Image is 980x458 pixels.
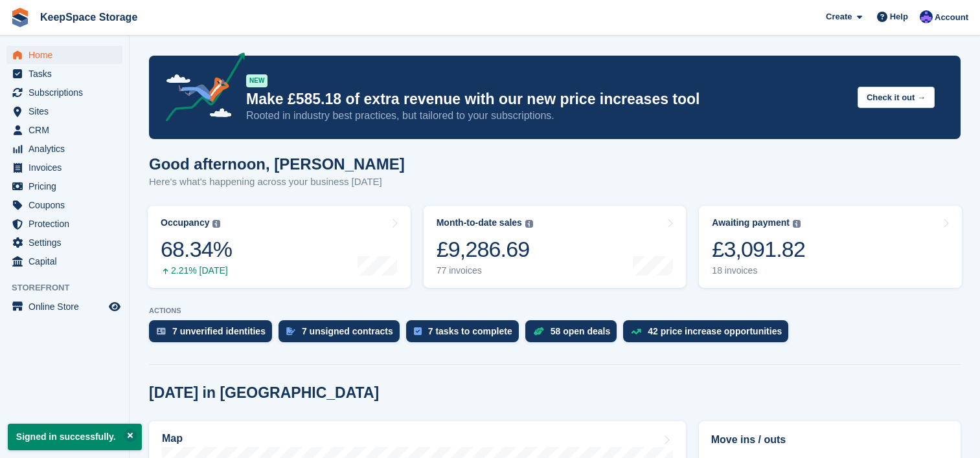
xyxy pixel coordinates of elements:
[162,433,183,444] h2: Map
[533,327,544,336] img: deal-1b604bf984904fb50ccaf53a9ad4b4a5d6e5aea283cecdc64d6e3604feb123c2.svg
[6,102,122,120] a: menu
[28,102,106,120] span: Sites
[6,121,122,139] a: menu
[246,109,847,123] p: Rooted in industry best practices, but tailored to your subscriptions.
[155,52,245,126] img: price-adjustments-announcement-icon-8257ccfd72463d97f412b2fc003d46551f7dbcb40ab6d574587a9cd5c0d94...
[149,175,405,190] p: Here's what's happening across your business [DATE]
[161,265,232,276] div: 2.21% [DATE]
[246,90,847,109] p: Make £585.18 of extra revenue with our new price increases tool
[551,326,611,336] div: 58 open deals
[157,327,166,335] img: verify_identity-adf6edd0f0f0b5bbfe63781bf79b02c33cf7c696d77639b501bdc392416b5a36.svg
[6,298,122,316] a: menu
[35,6,142,28] a: KeepSpace Storage
[8,424,142,450] p: Signed in successfully.
[712,217,790,228] div: Awaiting payment
[161,217,209,228] div: Occupancy
[107,299,122,314] a: Preview store
[6,215,122,233] a: menu
[172,326,266,336] div: 7 unverified identities
[437,236,533,263] div: £9,286.69
[302,326,393,336] div: 7 unsigned contracts
[28,234,106,252] span: Settings
[623,320,795,349] a: 42 price increase opportunities
[920,10,933,23] img: Chloe Clark
[161,236,232,263] div: 68.34%
[6,177,122,195] a: menu
[149,320,279,349] a: 7 unverified identities
[6,196,122,214] a: menu
[28,215,106,233] span: Protection
[28,177,106,195] span: Pricing
[858,87,935,108] button: Check it out →
[424,206,687,288] a: Month-to-date sales £9,286.69 77 invoices
[6,234,122,252] a: menu
[6,83,122,102] a: menu
[6,46,122,64] a: menu
[286,327,295,335] img: contract_signature_icon-13c848040528278c33f63329250d36e43548de30e8caae1d1a13099fd9432cc5.svg
[6,140,122,158] a: menu
[437,265,533,276] div: 77 invoices
[712,265,805,276] div: 18 invoices
[699,206,962,288] a: Awaiting payment £3,091.82 18 invoices
[246,74,268,87] div: NEW
[428,326,512,336] div: 7 tasks to complete
[6,252,122,270] a: menu
[935,11,968,24] span: Account
[437,217,522,228] div: Month-to-date sales
[631,329,641,334] img: price_increase_opportunities-93ffe204e8149a01c8c9dc8f82e8f89637d9d84a8eef4429ea346261dce0b2c0.svg
[212,220,220,228] img: icon-info-grey-7440780725fd019a000dd9b08b2336e03edf1995a4989e88bcd33f0948082b44.svg
[890,10,908,23] span: Help
[414,327,422,335] img: task-75834270c22a3079a89374b754ae025e5fb1db73e45f91037f5363f120a921f8.svg
[6,65,122,83] a: menu
[149,384,379,402] h2: [DATE] in [GEOGRAPHIC_DATA]
[149,155,405,173] h1: Good afternoon, [PERSON_NAME]
[28,298,106,316] span: Online Store
[279,320,406,349] a: 7 unsigned contracts
[28,196,106,214] span: Coupons
[525,220,533,228] img: icon-info-grey-7440780725fd019a000dd9b08b2336e03edf1995a4989e88bcd33f0948082b44.svg
[406,320,525,349] a: 7 tasks to complete
[149,307,961,315] p: ACTIONS
[648,326,782,336] div: 42 price increase opportunities
[28,140,106,158] span: Analytics
[148,206,411,288] a: Occupancy 68.34% 2.21% [DATE]
[711,432,948,448] h2: Move ins / outs
[826,10,852,23] span: Create
[12,281,129,294] span: Storefront
[28,46,106,64] span: Home
[793,220,801,228] img: icon-info-grey-7440780725fd019a000dd9b08b2336e03edf1995a4989e88bcd33f0948082b44.svg
[28,83,106,102] span: Subscriptions
[712,236,805,263] div: £3,091.82
[6,158,122,177] a: menu
[28,252,106,270] span: Capital
[28,121,106,139] span: CRM
[28,158,106,177] span: Invoices
[10,8,30,27] img: stora-icon-8386f47178a22dfd0bd8f6a31ec36ba5ce8667c1dd55bd0f319d3a0aa187defe.svg
[28,65,106,83] span: Tasks
[525,320,624,349] a: 58 open deals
